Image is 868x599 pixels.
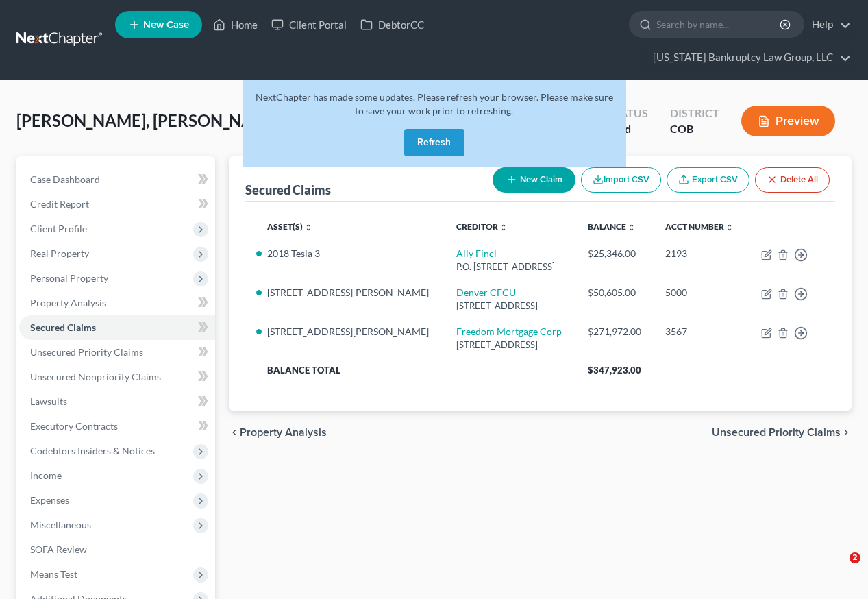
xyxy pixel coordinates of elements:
[267,221,312,232] a: Asset(s) unfold_more
[30,395,67,407] span: Lawsuits
[229,427,327,438] button: chevron_left Property Analysis
[30,420,118,432] span: Executory Contracts
[30,198,89,210] span: Credit Report
[726,223,734,232] i: unfold_more
[665,286,736,299] div: 5000
[670,106,719,121] div: District
[404,129,464,156] button: Refresh
[821,552,854,585] iframe: Intercom live chat
[456,326,562,337] a: Freedom Mortgage Corp
[456,286,516,298] a: Denver CFCU
[19,414,215,439] a: Executory Contracts
[850,552,860,563] span: 2
[456,260,566,273] div: P.O. [STREET_ADDRESS]
[19,340,215,365] a: Unsecured Priority Claims
[741,106,835,136] button: Preview
[499,223,508,232] i: unfold_more
[143,20,189,30] span: New Case
[240,427,327,438] span: Property Analysis
[30,371,161,382] span: Unsecured Nonpriority Claims
[30,568,77,580] span: Means Test
[30,272,108,284] span: Personal Property
[588,247,643,260] div: $25,346.00
[30,445,155,456] span: Codebtors Insiders & Notices
[665,221,734,232] a: Acct Number unfold_more
[712,427,852,438] button: Unsecured Priority Claims chevron_right
[588,325,643,339] div: $271,972.00
[229,427,240,438] i: chevron_left
[267,247,434,260] li: 2018 Tesla 3
[670,121,719,137] div: COB
[456,221,508,232] a: Creditor unfold_more
[456,247,497,259] a: Ally Fincl
[267,286,434,299] li: [STREET_ADDRESS][PERSON_NAME]
[19,192,215,217] a: Credit Report
[755,167,830,193] button: Delete All
[588,286,643,299] div: $50,605.00
[30,346,143,358] span: Unsecured Priority Claims
[19,365,215,389] a: Unsecured Nonpriority Claims
[30,297,106,308] span: Property Analysis
[30,247,89,259] span: Real Property
[628,223,636,232] i: unfold_more
[304,223,312,232] i: unfold_more
[805,12,851,37] a: Help
[588,221,636,232] a: Balance unfold_more
[256,358,577,382] th: Balance Total
[667,167,749,193] a: Export CSV
[30,519,91,530] span: Miscellaneous
[256,91,613,117] span: NextChapter has made some updates. Please refresh your browser. Please make sure to save your wor...
[30,469,62,481] span: Income
[841,427,852,438] i: chevron_right
[19,167,215,192] a: Case Dashboard
[646,45,851,70] a: [US_STATE] Bankruptcy Law Group, LLC
[245,182,331,198] div: Secured Claims
[264,12,354,37] a: Client Portal
[656,12,782,37] input: Search by name...
[30,543,87,555] span: SOFA Review
[665,247,736,260] div: 2193
[665,325,736,339] div: 3567
[456,299,566,313] div: [STREET_ADDRESS]
[608,121,648,137] div: Lead
[712,427,841,438] span: Unsecured Priority Claims
[19,315,215,340] a: Secured Claims
[19,291,215,315] a: Property Analysis
[30,321,96,333] span: Secured Claims
[608,106,648,121] div: Status
[588,365,641,376] span: $347,923.00
[581,167,661,193] button: Import CSV
[206,12,264,37] a: Home
[19,389,215,414] a: Lawsuits
[30,494,69,506] span: Expenses
[456,339,566,352] div: [STREET_ADDRESS]
[19,537,215,562] a: SOFA Review
[354,12,431,37] a: DebtorCC
[267,325,434,339] li: [STREET_ADDRESS][PERSON_NAME]
[30,223,87,234] span: Client Profile
[30,173,100,185] span: Case Dashboard
[16,110,430,130] span: [PERSON_NAME], [PERSON_NAME] & [PERSON_NAME]
[493,167,575,193] button: New Claim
